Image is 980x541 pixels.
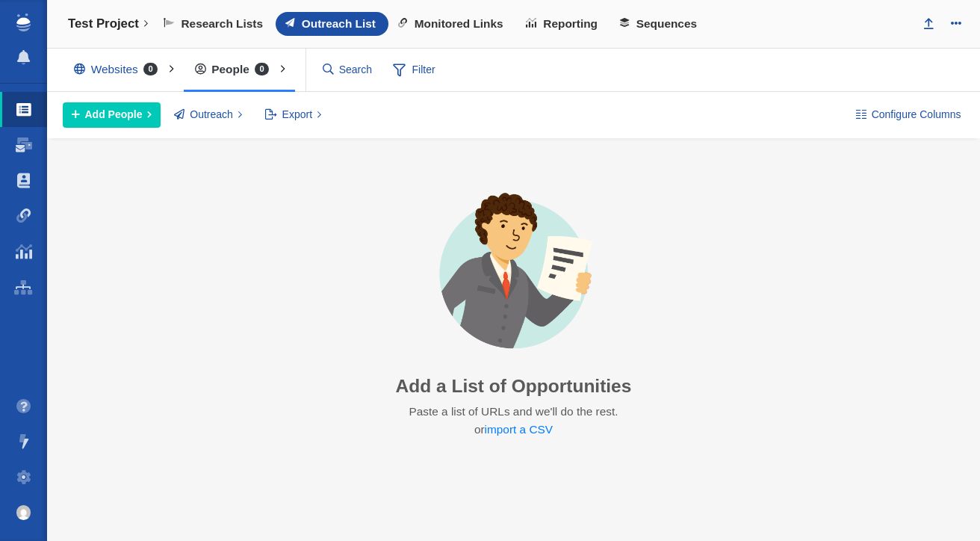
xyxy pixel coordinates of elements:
a: Outreach List [276,12,388,36]
span: Add People [85,107,143,123]
img: buzzstream_logo_iconsimple.png [16,13,30,31]
button: Add People [63,102,161,128]
img: 11a9b8c779f57ca999ffce8f8ad022bf [16,505,31,520]
a: Sequences [610,12,710,36]
input: Search [317,57,379,83]
a: import a CSV [485,423,553,436]
a: Monitored Links [388,12,516,36]
span: Outreach List [302,17,376,31]
span: Filter [385,56,444,84]
h3: Add a List of Opportunities [396,375,632,397]
span: Monitored Links [415,17,503,31]
a: Research Lists [154,12,276,36]
button: Export [256,102,330,128]
span: Reporting [543,17,598,31]
a: Reporting [515,12,610,36]
p: Paste a list of URLs and we'll do the rest. or [407,403,619,439]
img: avatar-import-list.png [407,180,621,364]
button: Outreach [166,102,251,128]
span: Outreach [190,107,233,123]
div: Websites [63,52,176,87]
span: Research Lists [182,17,264,31]
span: 0 [143,63,158,75]
button: Configure Columns [847,102,970,128]
span: Configure Columns [872,107,961,123]
span: Export [282,107,312,123]
span: Sequences [636,17,697,31]
h4: Test Project [68,16,139,31]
